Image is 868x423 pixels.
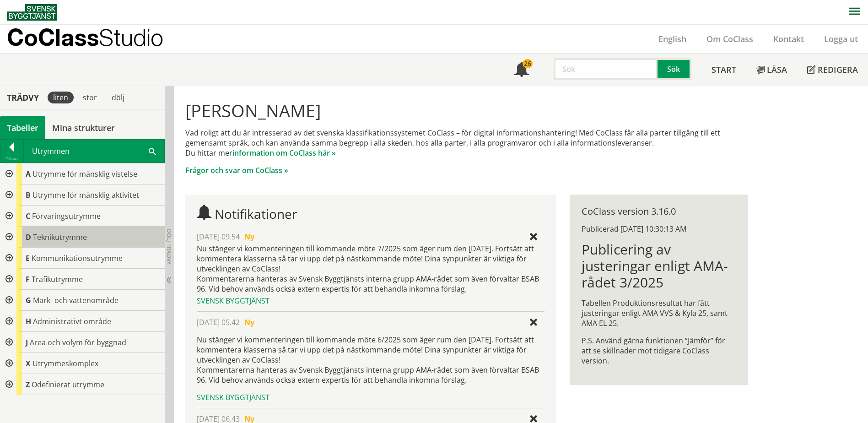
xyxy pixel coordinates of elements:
[99,24,163,51] span: Studio
[33,316,111,326] span: Administrativt område
[26,295,31,305] span: G
[149,146,156,156] span: Sök i tabellen
[32,274,83,284] span: Trafikutrymme
[185,100,748,120] h1: [PERSON_NAME]
[504,54,539,86] a: 26
[77,92,102,103] div: stor
[763,33,814,44] a: Kontakt
[7,32,163,43] p: CoClass
[197,244,544,294] div: Nu stänger vi kommenteringen till kommande möte 7/2025 som äger rum den [DATE]. Fortsätt att komm...
[244,317,254,327] span: Ny
[701,54,746,86] a: Start
[514,63,529,78] span: Notifikationer
[32,211,101,221] span: Förvaringsutrymme
[582,224,736,234] div: Publicerad [DATE] 10:30:13 AM
[197,296,544,306] div: Svensk Byggtjänst
[26,380,30,390] span: Z
[32,190,139,200] span: Utrymme för mänsklig aktivitet
[797,54,868,86] a: Redigera
[26,274,30,284] span: F
[185,165,288,175] a: Frågor och svar om CoClass »
[26,169,31,179] span: A
[197,232,240,242] span: [DATE] 09.54
[26,316,31,326] span: H
[244,232,254,242] span: Ny
[582,206,736,217] div: CoClass version 3.16.0
[2,92,44,103] div: Trädvy
[26,358,31,369] span: X
[32,253,123,263] span: Kommunikationsutrymme
[26,253,30,263] span: E
[106,92,130,103] div: dölj
[197,335,544,385] p: Nu stänger vi kommenteringen till kommande möte 6/2025 som äger rum den [DATE]. Fortsätt att komm...
[26,232,31,242] span: D
[26,190,31,200] span: B
[185,128,748,158] p: Vad roligt att du är intresserad av det svenska klassifikationssystemet CoClass – för digital inf...
[523,59,533,68] div: 26
[554,58,658,80] input: Sök
[26,211,30,221] span: C
[0,155,23,163] div: Tillbaka
[7,25,183,53] a: CoClassStudio
[215,205,297,222] span: Notifikationer
[658,58,691,80] button: Sök
[165,229,173,265] span: Dölj trädvy
[45,116,122,139] a: Mina strukturer
[712,64,736,75] span: Start
[232,148,336,158] a: information om CoClass här »
[648,33,696,44] a: English
[814,33,868,44] a: Logga ut
[32,169,137,179] span: Utrymme för mänsklig vistelse
[818,64,858,75] span: Redigera
[767,64,787,75] span: Läsa
[582,241,736,291] h1: Publicering av justeringar enligt AMA-rådet 3/2025
[582,298,736,328] p: Tabellen Produktionsresultat har fått justeringar enligt AMA VVS & Kyla 25, samt AMA EL 25.
[32,380,104,390] span: Odefinierat utrymme
[696,33,763,44] a: Om CoClass
[26,337,28,347] span: J
[197,392,544,402] div: Svensk Byggtjänst
[197,317,240,327] span: [DATE] 05.42
[24,140,164,163] div: Utrymmen
[48,92,74,103] div: liten
[7,4,57,21] img: Svensk Byggtjänst
[33,232,87,242] span: Teknikutrymme
[32,358,98,369] span: Utrymmeskomplex
[30,337,126,347] span: Area och volym för byggnad
[33,295,119,305] span: Mark- och vattenområde
[746,54,797,86] a: Läsa
[582,336,736,366] p: P.S. Använd gärna funktionen ”Jämför” för att se skillnader mot tidigare CoClass version.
